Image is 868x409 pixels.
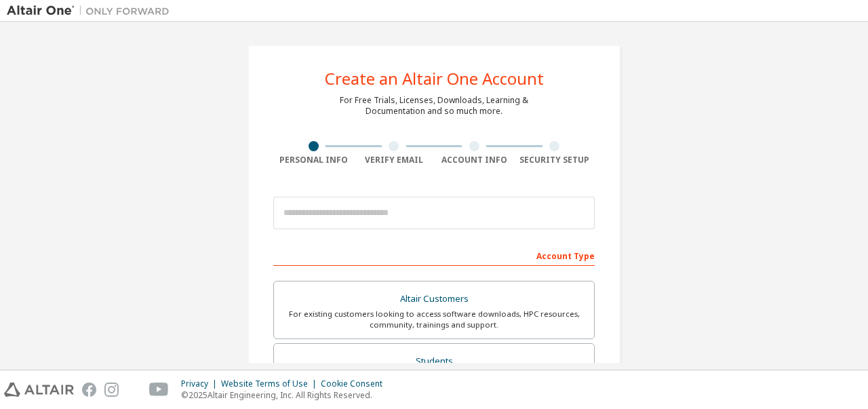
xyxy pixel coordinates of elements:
div: Verify Email [354,155,435,165]
div: Account Type [273,244,595,266]
div: Cookie Consent [321,378,391,389]
div: Create an Altair One Account [325,71,544,87]
img: instagram.svg [104,383,119,397]
p: © 2025 Altair Engineering, Inc. All Rights Reserved. [181,389,391,401]
div: For Free Trials, Licenses, Downloads, Learning & Documentation and so much more. [340,95,528,117]
img: facebook.svg [82,383,96,397]
div: Security Setup [515,155,595,165]
img: youtube.svg [149,383,169,397]
div: For existing customers looking to access software downloads, HPC resources, community, trainings ... [282,309,586,330]
div: Account Info [434,155,515,165]
img: altair_logo.svg [4,383,74,397]
div: Altair Customers [282,290,586,309]
div: Privacy [181,378,221,389]
div: Students [282,352,586,371]
div: Personal Info [273,155,354,165]
img: Altair One [7,4,176,18]
div: Website Terms of Use [221,378,321,389]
